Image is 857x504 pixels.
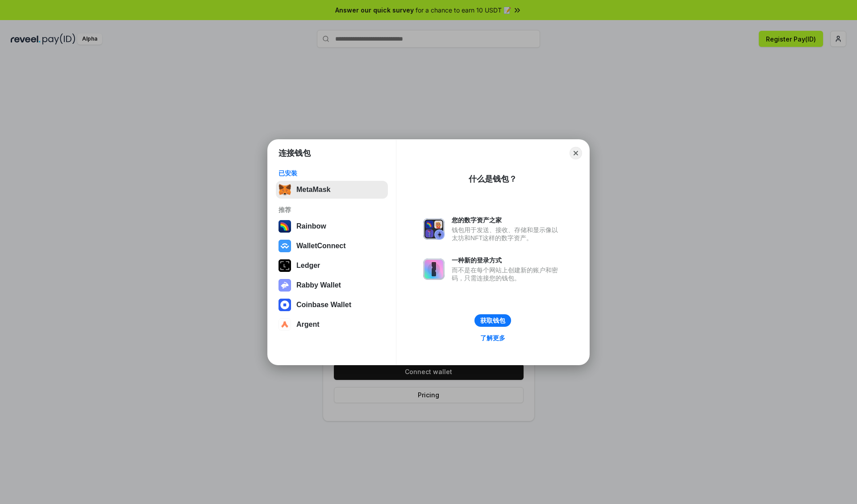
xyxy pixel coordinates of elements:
[423,258,445,280] img: svg+xml,%3Csvg%20xmlns%3D%22http%3A%2F%2Fwww.w3.org%2F2000%2Fsvg%22%20fill%3D%22none%22%20viewBox...
[279,240,291,252] img: svg+xml,%3Csvg%20width%3D%2228%22%20height%3D%2228%22%20viewBox%3D%220%200%2028%2028%22%20fill%3D...
[423,218,445,240] img: svg+xml,%3Csvg%20xmlns%3D%22http%3A%2F%2Fwww.w3.org%2F2000%2Fsvg%22%20fill%3D%22none%22%20viewBox...
[279,220,291,233] img: svg+xml,%3Csvg%20width%3D%22120%22%20height%3D%22120%22%20viewBox%3D%220%200%20120%20120%22%20fil...
[279,206,385,214] div: 推荐
[296,301,351,309] div: Coinbase Wallet
[296,321,320,329] div: Argent
[279,183,291,196] img: svg+xml,%3Csvg%20fill%3D%22none%22%20height%3D%2233%22%20viewBox%3D%220%200%2035%2033%22%20width%...
[279,169,385,177] div: 已安装
[570,147,582,159] button: Close
[276,257,388,275] button: Ledger
[452,266,562,282] div: 而不是在每个网站上创建新的账户和密码，只需连接您的钱包。
[279,318,291,331] img: svg+xml,%3Csvg%20width%3D%2228%22%20height%3D%2228%22%20viewBox%3D%220%200%2028%2028%22%20fill%3D...
[279,259,291,272] img: svg+xml,%3Csvg%20xmlns%3D%22http%3A%2F%2Fwww.w3.org%2F2000%2Fsvg%22%20width%3D%2228%22%20height%3...
[474,314,511,327] button: 获取钱包
[296,222,326,230] div: Rainbow
[279,299,291,311] img: svg+xml,%3Csvg%20width%3D%2228%22%20height%3D%2228%22%20viewBox%3D%220%200%2028%2028%22%20fill%3D...
[452,216,562,224] div: 您的数字资产之家
[276,296,388,314] button: Coinbase Wallet
[296,186,330,194] div: MetaMask
[276,217,388,235] button: Rainbow
[279,148,311,158] h1: 连接钱包
[296,281,341,289] div: Rabby Wallet
[276,181,388,199] button: MetaMask
[296,242,346,250] div: WalletConnect
[296,262,320,270] div: Ledger
[480,334,505,342] div: 了解更多
[276,237,388,255] button: WalletConnect
[279,279,291,292] img: svg+xml,%3Csvg%20xmlns%3D%22http%3A%2F%2Fwww.w3.org%2F2000%2Fsvg%22%20fill%3D%22none%22%20viewBox...
[452,226,562,242] div: 钱包用于发送、接收、存储和显示像以太坊和NFT这样的数字资产。
[469,174,517,184] div: 什么是钱包？
[475,332,511,344] a: 了解更多
[480,317,505,325] div: 获取钱包
[452,256,562,264] div: 一种新的登录方式
[276,276,388,294] button: Rabby Wallet
[276,316,388,333] button: Argent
